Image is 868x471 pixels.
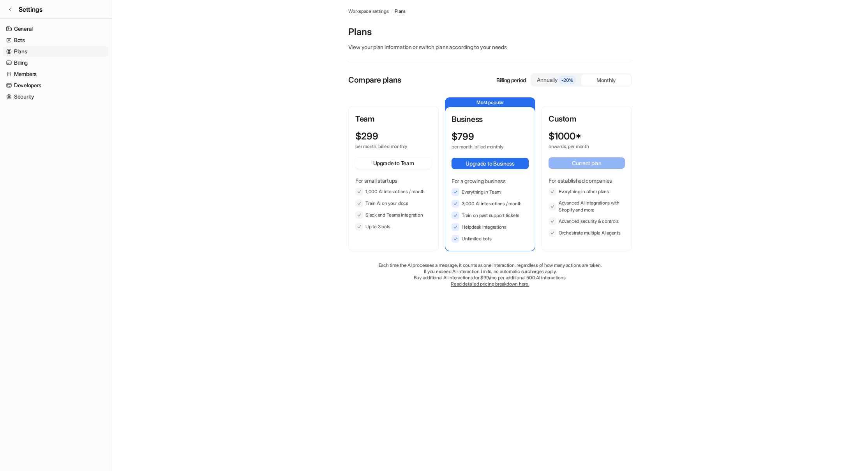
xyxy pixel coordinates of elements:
[355,113,432,125] p: Team
[3,23,109,34] a: General
[452,200,529,208] li: 3,000 AI interactions / month
[355,199,432,207] li: Train AI on your docs
[452,158,529,169] button: Upgrade to Business
[3,69,109,79] a: Members
[496,76,526,84] p: Billing period
[581,74,631,86] div: Monthly
[549,229,625,237] li: Orchestrate multiple AI agents
[348,268,632,275] p: If you exceed AI interaction limits, no automatic surcharges apply.
[348,43,632,51] p: View your plan information or switch plans according to your needs
[549,176,625,185] p: For established companies
[348,8,389,15] a: Workspace settings
[559,76,576,84] span: -20%
[535,76,578,84] div: Annually
[348,74,401,86] p: Compare plans
[19,5,42,14] span: Settings
[549,199,625,213] li: Advanced AI integrations with Shopify and more
[3,46,109,57] a: Plans
[549,131,581,142] p: $ 1000*
[3,91,109,102] a: Security
[3,35,109,46] a: Bots
[395,8,406,15] a: Plans
[348,275,632,281] p: Buy additional AI interactions for $99/mo per additional 500 AI interactions.
[452,223,529,231] li: Helpdesk integrations
[355,131,378,142] p: $ 299
[355,157,432,169] button: Upgrade to Team
[549,188,625,196] li: Everything in other plans
[3,57,109,68] a: Billing
[452,177,529,185] p: For a growing business
[355,223,432,231] li: Up to 3 bots
[391,8,393,15] span: /
[549,113,625,125] p: Custom
[452,131,474,142] p: $ 799
[452,188,529,196] li: Everything in Team
[452,212,529,219] li: Train on past support tickets
[549,143,611,150] p: onwards, per month
[348,262,632,268] p: Each time the AI processes a message, it counts as one interaction, regardless of how many action...
[452,144,515,150] p: per month, billed monthly
[549,217,625,225] li: Advanced security & controls
[355,211,432,219] li: Slack and Teams integration
[3,80,109,91] a: Developers
[348,26,632,38] p: Plans
[452,235,529,243] li: Unlimited bots
[452,113,529,125] p: Business
[355,143,418,150] p: per month, billed monthly
[445,98,535,107] p: Most popular
[355,176,432,185] p: For small startups
[355,188,432,196] li: 1,000 AI interactions / month
[451,281,529,287] a: Read detailed pricing breakdown here.
[549,157,625,169] button: Current plan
